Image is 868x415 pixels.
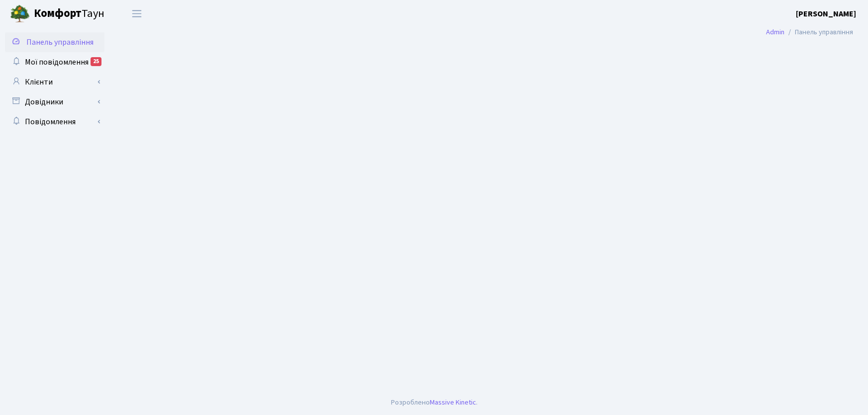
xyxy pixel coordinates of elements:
a: Довідники [5,92,104,112]
img: logo.png [10,4,30,24]
b: [PERSON_NAME] [796,8,856,19]
a: Мої повідомлення25 [5,52,104,72]
button: Переключити навігацію [124,5,149,22]
a: Клієнти [5,72,104,92]
span: Таун [34,5,104,22]
a: Admin [766,27,784,37]
div: 25 [91,57,101,66]
span: Панель управління [26,37,94,48]
nav: breadcrumb [751,22,868,43]
li: Панель управління [784,27,853,38]
div: Розроблено . [391,397,478,408]
a: Панель управління [5,32,104,52]
a: [PERSON_NAME] [796,8,856,20]
b: Комфорт [34,5,82,21]
span: Мої повідомлення [25,57,89,68]
a: Повідомлення [5,112,104,132]
a: Massive Kinetic [430,397,476,408]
